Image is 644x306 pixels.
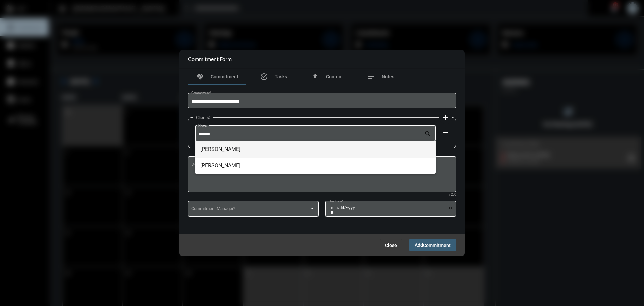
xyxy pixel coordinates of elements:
[385,243,397,248] span: Close
[200,141,430,158] span: [PERSON_NAME]
[211,74,238,79] span: Commitment
[423,243,451,248] span: Commitment
[442,114,450,122] mat-icon: add
[326,74,343,79] span: Content
[409,239,456,251] button: AddCommitment
[415,242,451,248] span: Add
[275,74,287,79] span: Tasks
[193,115,213,120] label: Clients:
[424,130,432,138] mat-icon: search
[188,56,232,62] h2: Commitment Form
[260,73,268,81] mat-icon: task_alt
[367,73,375,81] mat-icon: notes
[200,158,430,174] span: [PERSON_NAME]
[449,193,456,197] mat-hint: / 200
[196,73,204,81] mat-icon: handshake
[382,74,394,79] span: Notes
[442,129,450,137] mat-icon: remove
[311,73,319,81] mat-icon: file_upload
[380,239,402,251] button: Close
